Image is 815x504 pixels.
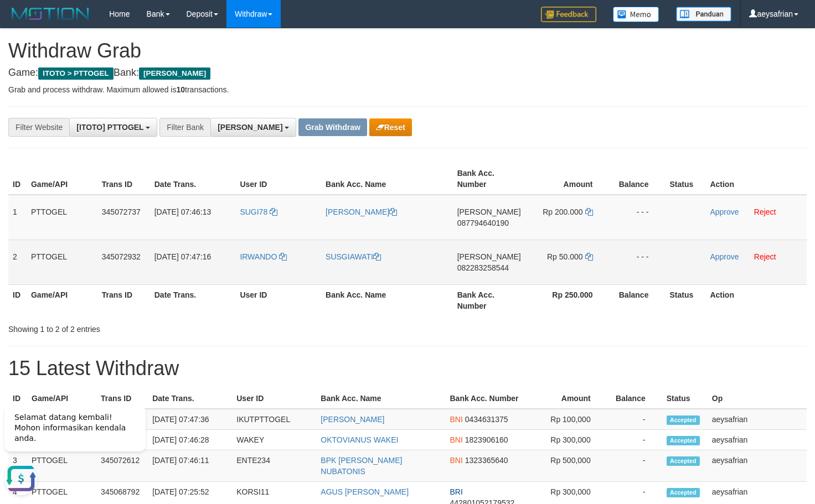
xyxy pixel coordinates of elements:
[148,409,232,430] td: [DATE] 07:47:36
[613,7,659,22] img: Button%20Memo.svg
[326,252,381,261] a: SUSGIAWATI
[321,487,409,496] a: AGUS [PERSON_NAME]
[607,430,662,450] td: -
[139,67,210,80] span: [PERSON_NAME]
[218,123,282,132] span: [PERSON_NAME]
[210,118,296,137] button: [PERSON_NAME]
[543,207,582,216] span: Rp 200.000
[525,163,610,195] th: Amount
[754,207,776,216] a: Reject
[8,67,807,79] h4: Game: Bank:
[8,195,27,240] td: 1
[710,207,739,216] a: Approve
[457,207,521,216] span: [PERSON_NAME]
[705,163,807,195] th: Action
[662,388,708,409] th: Status
[150,284,236,316] th: Date Trans.
[27,195,97,240] td: PTTOGEL
[676,7,731,22] img: panduan.png
[240,207,267,216] span: SUGI78
[150,163,236,195] th: Date Trans.
[665,284,705,316] th: Status
[102,252,141,261] span: 345072932
[585,207,593,216] a: Copy 200000 to clipboard
[235,163,321,195] th: User ID
[708,430,807,450] td: aeysafrian
[525,450,607,482] td: Rp 500,000
[159,118,210,137] div: Filter Bank
[610,163,666,195] th: Balance
[76,123,143,132] span: [ITOTO] PTTOGEL
[708,450,807,482] td: aeysafrian
[457,263,509,272] span: Copy 082283258544 to clipboard
[176,85,185,94] strong: 10
[96,388,148,409] th: Trans ID
[232,409,316,430] td: IKUTPTTOGEL
[321,163,453,195] th: Bank Acc. Name
[240,252,277,261] span: IRWANDO
[465,435,508,444] span: Copy 1823906160 to clipboard
[14,20,126,50] span: Selamat datang kembali! Mohon informasikan kendala anda.
[754,252,776,261] a: Reject
[607,388,662,409] th: Balance
[610,240,666,284] td: - - -
[321,415,384,424] a: [PERSON_NAME]
[240,252,287,261] a: IRWANDO
[453,163,525,195] th: Bank Acc. Number
[525,284,610,316] th: Rp 250.000
[8,84,807,95] p: Grab and process withdraw. Maximum allowed is transactions.
[154,252,211,261] span: [DATE] 07:47:16
[148,430,232,450] td: [DATE] 07:46:28
[369,118,412,136] button: Reset
[465,415,508,424] span: Copy 0434631375 to clipboard
[667,456,700,466] span: Accepted
[708,388,807,409] th: Op
[465,456,508,465] span: Copy 1323365640 to clipboard
[667,436,700,445] span: Accepted
[667,415,700,425] span: Accepted
[27,240,97,284] td: PTTOGEL
[541,7,596,22] img: Feedback.jpg
[27,388,96,409] th: Game/API
[4,70,38,103] button: Open LiveChat chat widget
[8,6,92,22] img: MOTION_logo.png
[667,488,700,497] span: Accepted
[148,450,232,482] td: [DATE] 07:46:11
[8,388,27,409] th: ID
[450,487,463,496] span: BRI
[585,252,593,261] a: Copy 50000 to clipboard
[450,456,463,465] span: BNI
[547,252,583,261] span: Rp 50.000
[8,319,331,335] div: Showing 1 to 2 of 2 entries
[708,409,807,430] td: aeysafrian
[8,240,27,284] td: 2
[610,284,666,316] th: Balance
[321,284,453,316] th: Bank Acc. Name
[525,409,607,430] td: Rp 100,000
[321,435,398,444] a: OKTOVIANUS WAKEI
[232,430,316,450] td: WAKEY
[607,409,662,430] td: -
[102,207,141,216] span: 345072737
[457,252,521,261] span: [PERSON_NAME]
[705,284,807,316] th: Action
[8,40,807,62] h1: Withdraw Grab
[610,195,666,240] td: - - -
[148,388,232,409] th: Date Trans.
[665,163,705,195] th: Status
[232,450,316,482] td: ENTE234
[321,456,402,476] a: BPK [PERSON_NAME] NUBATONIS
[38,67,114,80] span: ITOTO > PTTOGEL
[8,118,69,137] div: Filter Website
[97,163,150,195] th: Trans ID
[97,284,150,316] th: Trans ID
[8,357,807,380] h1: 15 Latest Withdraw
[232,388,316,409] th: User ID
[240,207,277,216] a: SUGI78
[8,284,27,316] th: ID
[453,284,525,316] th: Bank Acc. Number
[154,207,211,216] span: [DATE] 07:46:13
[525,388,607,409] th: Amount
[27,163,97,195] th: Game/API
[298,118,367,136] button: Grab Withdraw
